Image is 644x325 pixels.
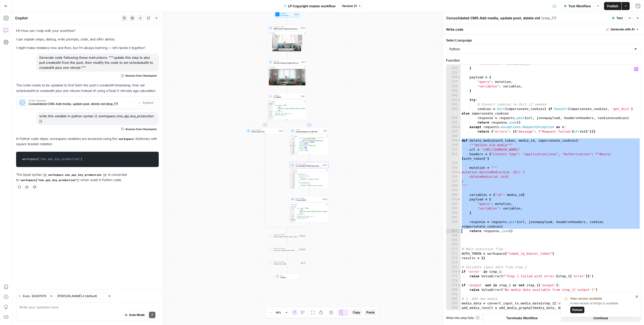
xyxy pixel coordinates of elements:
button: Restore from Checkpoint [119,73,159,79]
div: 1 [268,103,273,105]
button: Continue [561,314,640,322]
div: 236 [446,75,461,80]
button: Test Workflow [560,2,594,10]
span: 50% [276,310,281,314]
span: Run Code · Python [296,163,321,165]
div: 243 [446,107,461,116]
span: Restore from Checkpoint [126,127,157,131]
span: Restore from Checkpoint [126,74,157,78]
div: 251 [446,147,461,152]
div: 249 [446,138,461,143]
div: WorkflowDecode image and generate new one with ImagenStep 3Output [268,59,307,86]
div: 263 [446,206,461,211]
img: generated_image_20250925_203104_f3347b2b.png [268,69,307,89]
span: Write Liquid Text [252,129,278,131]
div: 5 [290,142,295,143]
div: 258 [446,184,461,188]
div: 9 [290,185,295,187]
div: 284 [446,306,461,310]
span: Run Code · Python [274,247,297,249]
span: Generate with AI [611,27,634,32]
div: 264 [446,211,461,215]
div: Step 17 [322,164,328,166]
div: 267 [446,229,461,233]
span: Applied [142,100,153,105]
div: 275 [446,265,461,269]
a: When the step fails: [446,316,480,320]
div: 277 [446,274,461,279]
div: 252 [446,152,461,161]
div: 4 [290,138,295,142]
span: Link new media in the post - Run Code [274,249,297,252]
p: Hi! How can I help with your workflow? [16,28,159,33]
span: Toggle code folding, rows 261 through 264 [458,197,460,202]
span: Reload [572,308,582,312]
div: 6 [290,143,295,145]
div: 11 [290,151,295,153]
div: Inputs [294,13,299,16]
span: Run Code · Python [274,26,299,28]
span: Add media in CMS - Run Code [274,236,298,238]
g: Edge from step_18 to step_7-conditional-end [287,223,309,229]
div: 245 [446,120,461,125]
div: 10 [290,150,295,151]
code: {{ workspace.cms_api_key_production }} [42,174,108,177]
span: Condition [274,94,300,96]
input: Claude Sonnet 4 (default) [57,294,106,299]
div: 237 [446,80,461,84]
span: Toggle code folding, rows 255 through 257 [458,170,460,175]
div: Run Code · PythonAWS bucket original image backup Run CodeStep 13Output [268,25,307,51]
div: 261 [446,197,461,202]
span: delete old media [274,263,299,265]
div: 254 [446,166,461,170]
div: Step 15 [300,262,306,264]
div: 2 [290,208,295,214]
button: Generate with AI [604,26,641,33]
div: Format JSONFormat JSONStep 18Output{ "new image":"[URL] -[URL] /generated_image_20250925_203104_f... [290,196,329,223]
g: Edge from step_17 to step_18 [309,189,310,196]
div: 274 [446,260,461,265]
p: I can explain steps, debug, write prompts, code, and offer advice. [16,37,159,42]
div: Output [271,32,303,34]
div: 6 [290,180,295,182]
div: 255 [446,170,461,175]
span: End [280,275,298,277]
div: 248 [446,134,461,138]
div: 3 [290,214,295,216]
div: Step 18 [322,198,328,200]
div: 247 [446,129,461,134]
div: Call APIUpload Media to LP CDN APIStep 1Output "objectId":"uxnzyo5ewpj6j3xe59sbqog5", "url":"[URL... [290,128,329,154]
button: Publish [604,2,621,10]
div: 1 [290,206,295,208]
div: 266 [446,220,461,229]
div: ConditionConditionStep 7Output{ "new image":"[URL] -[URL] /generated_image_20250925_203104_f3347b... [268,93,307,120]
div: 276 [446,269,461,274]
div: Step 13 [300,27,306,29]
span: Toggle code folding, rows 246 through 247 [458,125,460,129]
span: AWS bucket original image backup Run Code [274,28,299,30]
div: 272 [446,251,461,256]
span: Consolidated CMS Add media, update post, delete old [296,165,321,167]
g: Edge from step_3 to step_7 [287,86,288,93]
span: Toggle code folding, rows 2 through 11 [294,174,295,175]
span: Format JSON [296,199,321,201]
div: 262 [446,202,461,206]
div: 265 [446,215,461,220]
div: Write code [443,24,644,34]
span: Format JSON [296,197,321,199]
div: 5 [290,218,295,219]
div: 12 [290,153,295,155]
button: Restore from Checkpoint [119,126,159,132]
div: Step 1 [323,130,328,132]
div: 7 [290,145,295,147]
code: workspace[ ] [19,154,155,165]
div: 279 [446,283,461,288]
div: 246 [446,125,461,129]
button: Exec. 30067679 [16,293,48,299]
span: Toggle code folding, rows 236 through 239 [458,75,460,80]
span: Toggle code folding, rows 276 through 277 [458,269,460,274]
span: Test [616,16,623,20]
g: Edge from step_7 to step_1 [287,120,310,128]
span: Toggle code folding, rows 279 through 280 [458,283,460,288]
